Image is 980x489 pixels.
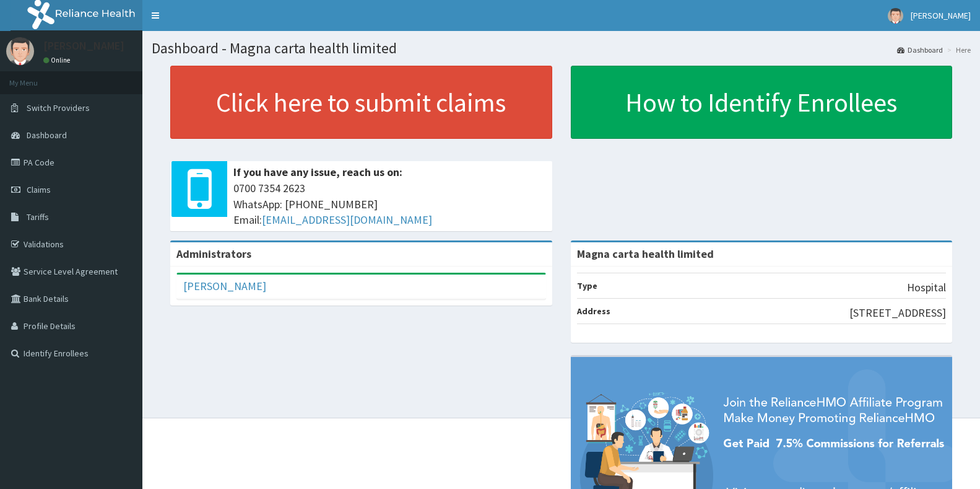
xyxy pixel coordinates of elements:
b: Address [577,306,610,317]
a: How to Identify Enrollees [571,66,953,139]
p: Hospital [907,280,946,296]
a: Click here to submit claims [170,66,552,139]
span: Claims [27,184,51,195]
h1: Dashboard - Magna carta health limited [152,40,971,56]
img: User Image [6,37,34,65]
span: 0700 7354 2623 WhatsApp: [PHONE_NUMBER] Email: [233,180,546,228]
b: If you have any issue, reach us on: [233,165,402,179]
a: Online [43,56,73,64]
img: User Image [888,8,903,24]
strong: Magna carta health limited [577,247,714,261]
b: Administrators [176,247,251,261]
a: [EMAIL_ADDRESS][DOMAIN_NAME] [262,213,432,227]
a: Dashboard [897,45,943,55]
b: Type [577,280,597,291]
p: [PERSON_NAME] [43,40,124,51]
span: Tariffs [27,211,49,222]
span: [PERSON_NAME] [911,10,971,21]
li: Here [944,45,971,55]
a: [PERSON_NAME] [183,279,266,293]
p: [STREET_ADDRESS] [849,305,946,321]
span: Dashboard [27,130,67,141]
span: Switch Providers [27,102,90,113]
